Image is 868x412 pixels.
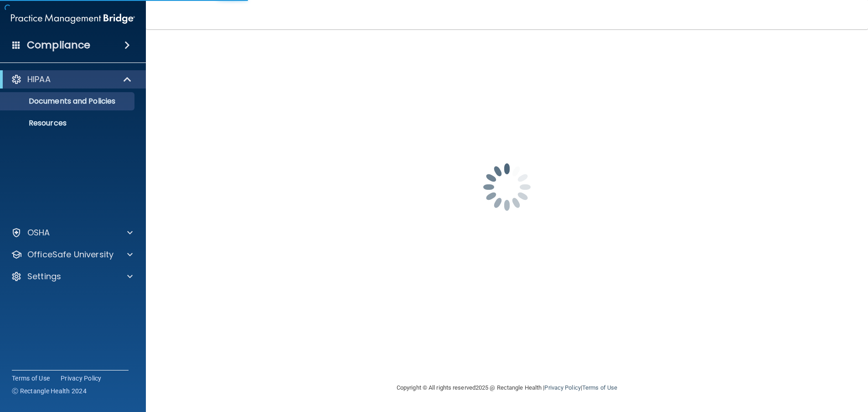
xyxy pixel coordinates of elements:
a: HIPAA [11,74,132,85]
p: OfficeSafe University [27,249,114,260]
span: Ⓒ Rectangle Health 2024 [12,386,87,396]
a: Terms of Use [12,374,50,383]
a: Settings [11,271,133,282]
img: spinner.e123f6fc.gif [461,141,553,233]
div: Copyright © All rights reserved 2025 @ Rectangle Health | | [341,373,673,402]
a: Privacy Policy [61,374,102,383]
p: HIPAA [27,74,51,85]
p: Settings [27,271,61,282]
a: OfficeSafe University [11,249,133,260]
a: OSHA [11,227,133,238]
p: Resources [6,119,130,128]
h4: Compliance [27,39,90,52]
img: PMB logo [11,10,135,28]
a: Privacy Policy [544,384,580,391]
p: OSHA [27,227,50,238]
a: Terms of Use [582,384,617,391]
p: Documents and Policies [6,97,130,106]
